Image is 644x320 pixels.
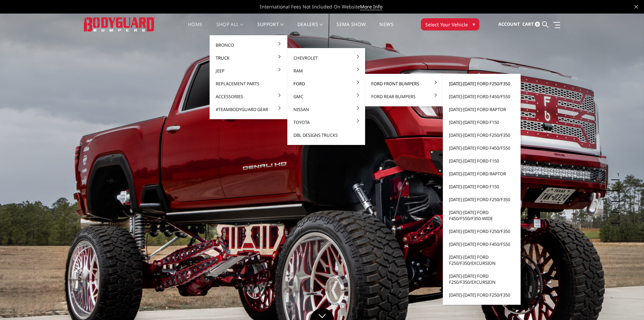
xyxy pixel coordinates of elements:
a: [DATE]-[DATE] Ford F250/F350 [446,129,518,142]
a: Accessories [212,90,285,103]
a: shop all [216,22,244,35]
a: Ford [290,77,362,90]
a: [DATE]-[DATE] Ford F150 [446,154,518,167]
a: [DATE]-[DATE] Ford F450/F550/F350-wide [446,206,518,225]
a: GMC [290,90,362,103]
a: News [379,22,393,35]
a: Truck [212,51,285,64]
a: [DATE]-[DATE] Ford F450/F550 [446,238,518,251]
a: Ford Front Bumpers [368,77,440,90]
img: BODYGUARD BUMPERS [84,17,155,31]
a: Dealers [297,22,323,35]
a: [DATE]-[DATE] Ford F450/F550 [446,90,518,103]
a: Toyota [290,116,362,129]
iframe: Chat Widget [610,287,644,320]
a: SEMA Show [336,22,366,35]
a: [DATE]-[DATE] Ford F250/F350/Excursion [446,251,518,270]
a: [DATE]-[DATE] Ford F250/F350 [446,193,518,206]
a: Support [257,22,284,35]
span: 0 [535,22,540,27]
a: Ford Rear Bumpers [368,90,440,103]
a: [DATE]-[DATE] Ford F250/F350/Excursion [446,270,518,289]
button: 1 of 5 [613,169,620,180]
a: Home [188,22,202,35]
a: Ram [290,64,362,77]
a: Account [498,15,520,34]
span: Account [498,21,520,27]
button: 5 of 5 [613,213,620,223]
span: Cart [522,21,534,27]
a: [DATE]-[DATE] Ford F150 [446,116,518,129]
a: [DATE]-[DATE] Ford F250/F350 [446,77,518,90]
a: DBL Designs Trucks [290,129,362,142]
button: 2 of 5 [613,180,620,191]
a: [DATE]-[DATE] Ford F250/F350 [446,289,518,301]
button: 4 of 5 [613,202,620,213]
a: Nissan [290,103,362,116]
button: 3 of 5 [613,191,620,202]
a: [DATE]-[DATE] Ford Raptor [446,103,518,116]
a: Jeep [212,64,285,77]
a: Bronco [212,39,285,51]
a: Click to Down [310,308,334,320]
span: ▾ [473,21,475,28]
a: [DATE]-[DATE] Ford F150 [446,180,518,193]
span: Select Your Vehicle [425,21,468,28]
a: Cart 0 [522,15,540,34]
a: [DATE]-[DATE] Ford Raptor [446,167,518,180]
a: #TeamBodyguard Gear [212,103,285,116]
a: [DATE]-[DATE] Ford F450/F550 [446,142,518,154]
a: More Info [360,3,382,10]
a: Chevrolet [290,51,362,64]
a: [DATE]-[DATE] Ford F250/F350 [446,225,518,238]
a: Replacement Parts [212,77,285,90]
button: Select Your Vehicle [421,18,479,30]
